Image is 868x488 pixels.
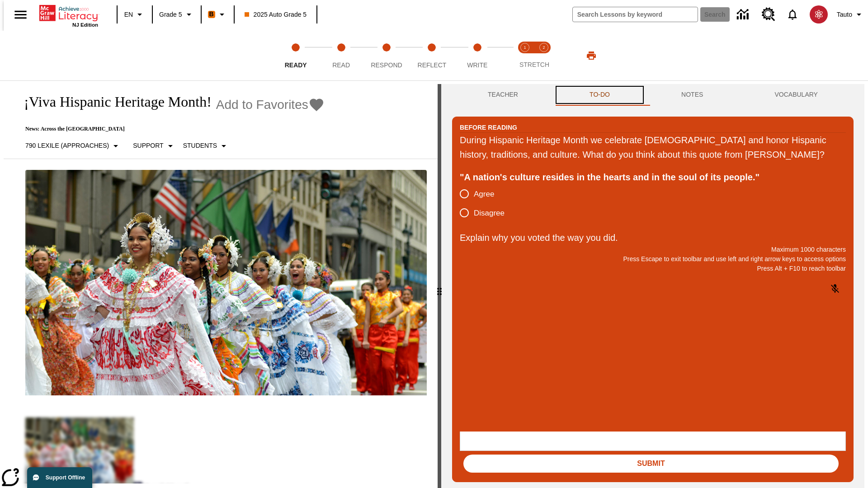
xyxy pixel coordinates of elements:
button: Read step 2 of 5 [315,31,367,80]
div: Home [39,3,98,28]
span: STRETCH [519,61,549,68]
button: Click to activate and allow voice recognition [824,278,846,300]
button: VOCABULARY [739,84,854,106]
span: Grade 5 [159,10,182,19]
span: EN [124,10,133,19]
button: Support Offline [27,467,92,488]
button: NOTES [646,84,739,106]
p: Press Escape to exit toolbar and use left and right arrow keys to access options [460,254,846,264]
text: 1 [524,45,526,50]
div: "A nation's culture resides in the hearts and in the soul of its people." [460,170,846,184]
button: TO-DO [554,84,646,106]
span: Read [332,61,350,69]
span: Reflect [418,61,447,69]
div: Instructional Panel Tabs [452,84,854,106]
span: Support Offline [46,474,85,481]
span: Add to Favorites [216,98,308,112]
button: Select Lexile, 790 Lexile (Approaches) [22,138,125,154]
button: Language: EN, Select a language [120,6,149,23]
button: Boost Class color is orange. Change class color [204,6,231,23]
span: Agree [474,188,494,200]
p: Maximum 1000 characters [460,245,846,254]
button: Teacher [452,84,554,106]
button: Respond step 3 of 5 [360,31,413,80]
button: Select Student [179,138,233,154]
div: Press Enter or Spacebar and then press right and left arrow keys to move the slider [438,84,441,488]
button: Stretch Read step 1 of 2 [512,31,538,80]
input: search field [573,7,698,22]
button: Submit [463,455,839,473]
a: Resource Center, Will open in new tab [756,2,781,27]
p: Support [133,141,163,150]
button: Print [577,47,606,64]
span: Tauto [837,10,852,19]
button: Stretch Respond step 2 of 2 [531,31,557,80]
a: Notifications [781,3,804,26]
span: Disagree [474,207,505,219]
span: Ready [285,61,307,69]
h1: ¡Viva Hispanic Heritage Month! [14,94,212,110]
button: Reflect step 4 of 5 [406,31,458,80]
button: Scaffolds, Support [129,138,179,154]
button: Grade: Grade 5, Select a grade [156,6,198,23]
img: avatar image [810,5,828,23]
div: During Hispanic Heritage Month we celebrate [DEMOGRAPHIC_DATA] and honor Hispanic history, tradit... [460,133,846,162]
p: Press Alt + F10 to reach toolbar [460,264,846,273]
text: 2 [542,45,545,50]
div: poll [460,184,512,222]
button: Profile/Settings [833,6,868,23]
button: Add to Favorites - ¡Viva Hispanic Heritage Month! [216,97,325,113]
div: activity [441,84,864,488]
span: B [209,9,214,20]
span: Respond [371,61,402,69]
body: Explain why you voted the way you did. Maximum 1000 characters Press Alt + F10 to reach toolbar P... [4,7,132,15]
button: Ready step 1 of 5 [269,31,322,80]
div: reading [4,84,438,483]
span: NJ Edition [72,22,98,28]
p: News: Across the [GEOGRAPHIC_DATA] [14,126,325,132]
span: Write [467,61,487,69]
a: Data Center [731,2,756,27]
button: Write step 5 of 5 [451,31,504,80]
h2: Before Reading [460,122,517,132]
p: Students [183,141,217,150]
img: A photograph of Hispanic women participating in a parade celebrating Hispanic culture. The women ... [25,170,427,396]
p: 790 Lexile (Approaches) [25,141,109,150]
button: Select a new avatar [804,3,833,26]
p: Explain why you voted the way you did. [460,230,846,245]
button: Open side menu [7,1,34,28]
span: 2025 Auto Grade 5 [245,10,307,19]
